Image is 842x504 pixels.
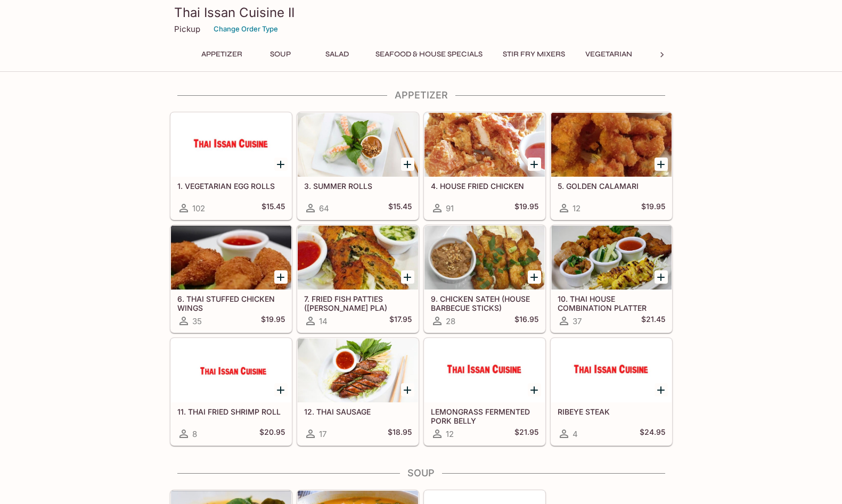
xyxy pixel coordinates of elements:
button: Add 4. HOUSE FRIED CHICKEN [528,158,541,171]
h5: $19.95 [641,202,665,214]
h5: 10. THAI HOUSE COMBINATION PLATTER [558,294,665,312]
span: 17 [319,429,326,439]
a: RIBEYE STEAK4$24.95 [551,338,672,445]
button: Add 10. THAI HOUSE COMBINATION PLATTER [655,270,668,284]
h5: 6. THAI STUFFED CHICKEN WINGS [177,294,285,312]
a: 11. THAI FRIED SHRIMP ROLL8$20.95 [170,338,292,445]
button: Add 7. FRIED FISH PATTIES (TOD MUN PLA) [401,270,414,284]
button: Soup [257,47,305,62]
span: 14 [319,316,328,326]
button: Add 12. THAI SAUSAGE [401,383,414,396]
span: 64 [319,203,329,213]
span: 28 [446,316,455,326]
a: 4. HOUSE FRIED CHICKEN91$19.95 [424,112,545,220]
span: 12 [446,429,454,439]
a: 1. VEGETARIAN EGG ROLLS102$15.45 [170,112,292,220]
a: 10. THAI HOUSE COMBINATION PLATTER37$21.45 [551,225,672,333]
h5: $15.45 [261,202,285,214]
h5: RIBEYE STEAK [558,407,665,416]
button: Stir Fry Mixers [497,47,571,62]
a: 3. SUMMER ROLLS64$15.45 [297,112,419,220]
button: Change Order Type [209,21,283,37]
span: 35 [192,316,202,326]
div: 12. THAI SAUSAGE [298,338,418,402]
h5: $24.95 [640,427,665,440]
span: 37 [573,316,582,326]
div: 6. THAI STUFFED CHICKEN WINGS [171,226,291,290]
h5: 11. THAI FRIED SHRIMP ROLL [177,407,285,416]
h5: 12. THAI SAUSAGE [304,407,412,416]
h5: $20.95 [259,427,285,440]
h5: $17.95 [389,315,412,327]
h5: $15.45 [388,202,412,214]
a: 9. CHICKEN SATEH (HOUSE BARBECUE STICKS)28$16.95 [424,225,545,333]
button: Appetizer [195,47,248,62]
button: Add 1. VEGETARIAN EGG ROLLS [274,158,288,171]
h5: $18.95 [388,427,412,440]
button: Add 11. THAI FRIED SHRIMP ROLL [274,383,288,396]
h5: 7. FRIED FISH PATTIES ([PERSON_NAME] PLA) [304,294,412,312]
button: Noodles [647,47,694,62]
div: 5. GOLDEN CALAMARI [551,113,672,177]
div: RIBEYE STEAK [551,338,672,402]
span: 12 [573,203,581,213]
h5: 4. HOUSE FRIED CHICKEN [431,181,538,191]
div: 10. THAI HOUSE COMBINATION PLATTER [551,226,672,290]
h5: $16.95 [514,315,538,327]
div: 4. HOUSE FRIED CHICKEN [424,113,545,177]
button: Seafood & House Specials [370,47,488,62]
h4: Appetizer [170,89,673,101]
p: Pickup [174,24,200,34]
a: 5. GOLDEN CALAMARI12$19.95 [551,112,672,220]
span: 91 [446,203,454,213]
a: 12. THAI SAUSAGE17$18.95 [297,338,419,445]
span: 8 [192,429,197,439]
button: Add 6. THAI STUFFED CHICKEN WINGS [274,270,288,284]
h4: Soup [170,467,673,479]
h3: Thai Issan Cuisine II [174,4,668,21]
button: Add RIBEYE STEAK [655,383,668,396]
button: Add 3. SUMMER ROLLS [401,158,414,171]
h5: 5. GOLDEN CALAMARI [558,181,665,191]
div: 1. VEGETARIAN EGG ROLLS [171,113,291,177]
h5: $21.45 [641,315,665,327]
button: Salad [313,47,361,62]
a: 7. FRIED FISH PATTIES ([PERSON_NAME] PLA)14$17.95 [297,225,419,333]
div: 9. CHICKEN SATEH (HOUSE BARBECUE STICKS) [424,226,545,290]
h5: $19.95 [514,202,538,214]
button: Vegetarian [579,47,638,62]
span: 4 [573,429,578,439]
div: LEMONGRASS FERMENTED PORK BELLY [424,338,545,402]
a: LEMONGRASS FERMENTED PORK BELLY12$21.95 [424,338,545,445]
button: Add 5. GOLDEN CALAMARI [655,158,668,171]
div: 11. THAI FRIED SHRIMP ROLL [171,338,291,402]
h5: $19.95 [261,315,285,327]
div: 3. SUMMER ROLLS [298,113,418,177]
h5: 9. CHICKEN SATEH (HOUSE BARBECUE STICKS) [431,294,538,312]
span: 102 [192,203,205,213]
h5: LEMONGRASS FERMENTED PORK BELLY [431,407,538,425]
button: Add LEMONGRASS FERMENTED PORK BELLY [528,383,541,396]
a: 6. THAI STUFFED CHICKEN WINGS35$19.95 [170,225,292,333]
h5: 1. VEGETARIAN EGG ROLLS [177,181,285,191]
h5: $21.95 [514,427,538,440]
div: 7. FRIED FISH PATTIES (TOD MUN PLA) [298,226,418,290]
h5: 3. SUMMER ROLLS [304,181,412,191]
button: Add 9. CHICKEN SATEH (HOUSE BARBECUE STICKS) [528,270,541,284]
